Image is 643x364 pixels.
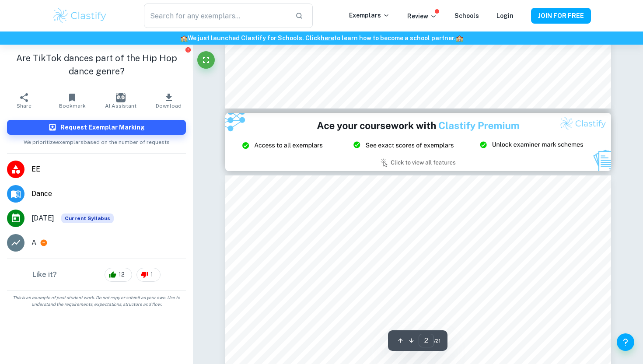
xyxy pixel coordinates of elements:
[52,7,108,24] img: Clastify logo
[97,88,145,113] button: AI Assistant
[7,52,186,78] h1: Are TikTok dances part of the Hip Hop dance genre?
[48,88,96,113] button: Bookmark
[496,12,514,19] a: Login
[145,88,193,113] button: Download
[17,103,31,109] span: Share
[7,120,186,135] button: Request Exemplar Marking
[531,8,591,24] button: JOIN FOR FREE
[180,35,188,42] span: 🏫
[321,35,334,42] a: here
[31,213,54,224] span: [DATE]
[105,103,136,109] span: AI Assistant
[136,268,161,282] div: 1
[456,35,463,42] span: 🏫
[105,268,132,282] div: 12
[454,12,479,19] a: Schools
[31,189,186,199] span: Dance
[434,337,440,345] span: / 21
[225,113,611,171] img: Ad
[32,269,57,280] h6: Like it?
[61,213,114,223] div: This exemplar is based on the current syllabus. Feel free to refer to it for inspiration/ideas wh...
[349,10,390,20] p: Exemplars
[156,103,182,109] span: Download
[116,93,126,102] img: AI Assistant
[617,333,634,351] button: Help and Feedback
[24,135,170,146] span: We prioritize exemplars based on the number of requests
[59,103,86,109] span: Bookmark
[185,46,191,53] button: Report issue
[197,51,215,69] button: Fullscreen
[2,33,641,43] h6: We just launched Clastify for Schools. Click to learn how to become a school partner.
[31,164,186,175] span: EE
[114,270,129,279] span: 12
[61,213,114,223] span: Current Syllabus
[3,294,189,308] span: This is an example of past student work. Do not copy or submit as your own. Use to understand the...
[60,122,145,132] h6: Request Exemplar Marking
[31,238,36,248] p: A
[407,11,437,21] p: Review
[144,3,288,28] input: Search for any exemplars...
[146,270,158,279] span: 1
